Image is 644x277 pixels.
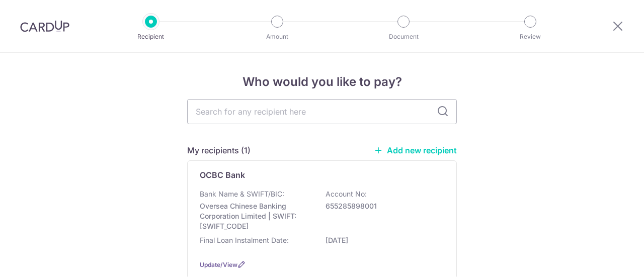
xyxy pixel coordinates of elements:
p: Recipient [114,32,188,42]
h5: My recipients (1) [187,144,251,156]
p: Review [493,32,568,42]
p: Document [366,32,441,42]
p: [DATE] [326,235,438,245]
a: Add new recipient [374,145,457,155]
p: OCBC Bank [200,169,245,181]
input: Search for any recipient here [187,99,457,124]
h4: Who would you like to pay? [187,73,457,91]
p: Account No: [326,189,367,199]
img: CardUp [20,20,69,32]
p: 655285898001 [326,201,438,211]
p: Oversea Chinese Banking Corporation Limited | SWIFT: [SWIFT_CODE] [200,201,312,231]
p: Amount [240,32,314,42]
p: Final Loan Instalment Date: [200,235,289,245]
a: Update/View [200,261,237,268]
p: Bank Name & SWIFT/BIC: [200,189,284,199]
